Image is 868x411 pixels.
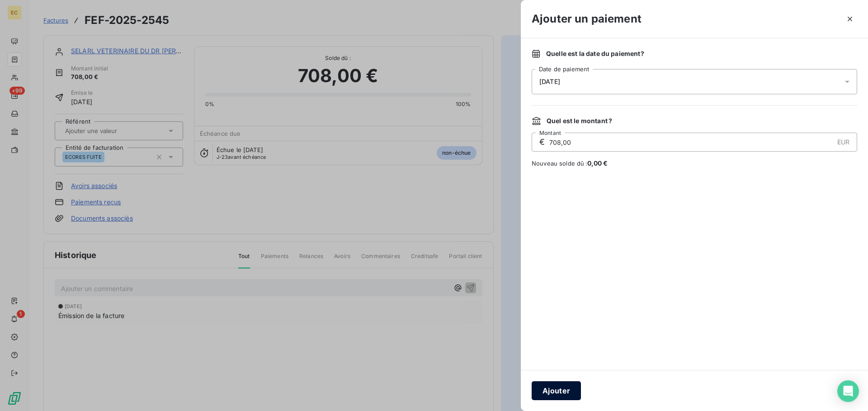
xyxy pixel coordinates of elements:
[539,78,560,85] span: [DATE]
[546,49,644,58] span: Quelle est la date du paiement ?
[547,116,612,125] span: Quel est le montant ?
[532,11,642,27] h3: Ajouter un paiement
[837,380,859,402] div: Open Intercom Messenger
[587,159,608,167] span: 0,00 €
[532,159,857,168] span: Nouveau solde dû :
[532,381,581,400] button: Ajouter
